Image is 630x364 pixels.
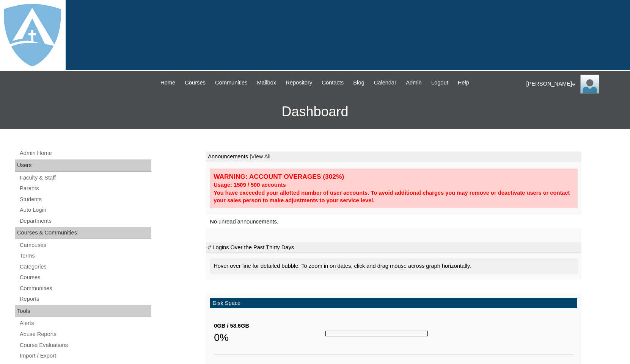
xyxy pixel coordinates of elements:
div: Tools [15,305,151,317]
a: Home [157,78,179,87]
div: WARNING: ACCOUNT OVERAGES (302%) [214,172,574,181]
td: Disk Space [210,298,577,309]
strong: Usage: 1509 / 500 accounts [214,182,286,188]
span: Repository [286,78,312,87]
a: Alerts [19,319,151,328]
a: Students [19,195,151,204]
a: Courses [19,273,151,282]
a: Admin Home [19,148,151,158]
a: Communities [19,284,151,293]
a: Blog [349,78,368,87]
a: Admin [402,78,426,87]
span: Help [458,78,469,87]
a: Departments [19,216,151,226]
a: Calendar [370,78,400,87]
span: Mailbox [257,78,277,87]
a: Course Evaluations [19,341,151,350]
td: Announcements | [206,152,581,162]
div: [PERSON_NAME] [526,75,623,94]
a: Parents [19,184,151,193]
div: You have exceeded your allotted number of user accounts. To avoid additional charges you may remo... [214,189,574,205]
a: Import / Export [19,351,151,361]
img: logo-white.png [4,4,61,66]
a: Reports [19,294,151,304]
div: Users [15,159,151,172]
span: Courses [185,78,206,87]
a: Abuse Reports [19,330,151,339]
div: 0GB / 58.6GB [214,322,325,330]
div: 0% [214,330,325,345]
a: Campuses [19,241,151,250]
td: No unread announcements. [206,215,581,229]
span: Logout [431,78,448,87]
a: Courses [181,78,209,87]
span: Blog [353,78,364,87]
span: Admin [406,78,422,87]
a: Contacts [318,78,347,87]
a: Logout [427,78,452,87]
img: Thomas Lambert [580,75,599,94]
span: Home [160,78,175,87]
a: Faculty & Staff [19,173,151,183]
span: Contacts [322,78,344,87]
div: Hover over line for detailed bubble. To zoom in on dates, click and drag mouse across graph horiz... [210,258,578,274]
div: Courses & Communities [15,227,151,239]
a: Auto Login [19,205,151,215]
a: Communities [211,78,251,87]
h3: Dashboard [4,95,626,129]
a: Help [454,78,473,87]
a: View All [251,153,270,159]
td: # Logins Over the Past Thirty Days [206,242,581,253]
span: Communities [215,78,248,87]
span: Calendar [374,78,396,87]
a: Terms [19,251,151,261]
a: Mailbox [253,78,280,87]
a: Categories [19,262,151,272]
a: Repository [282,78,316,87]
